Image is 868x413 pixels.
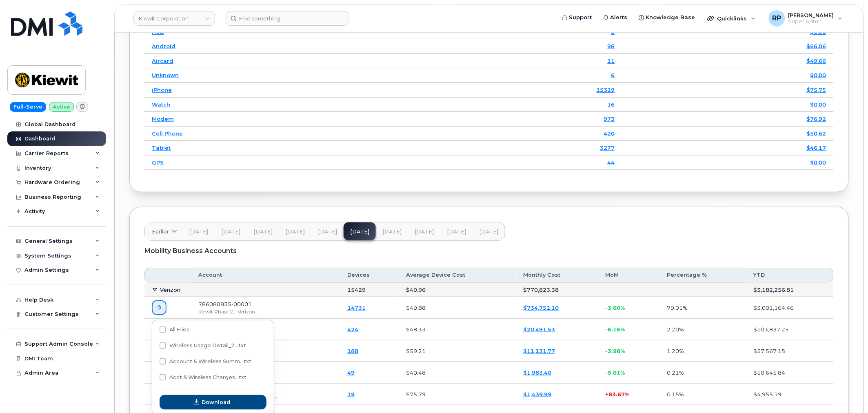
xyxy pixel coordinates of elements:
[347,391,355,397] a: 19
[399,319,516,340] td: $48.33
[152,29,164,35] a: HUB
[610,13,628,22] span: Alerts
[160,344,246,350] span: Wireless Usage Detail_202505.txt
[606,369,625,376] span: -5.01%
[646,13,695,22] span: Knowledge Base
[160,286,180,293] span: Verizon
[523,391,551,397] a: $1,439.99
[347,348,358,354] a: 188
[523,326,555,333] a: $20,491.53
[160,395,266,410] button: Download
[746,283,834,298] td: $3,182,256.81
[717,15,747,22] span: Quicklinks
[347,326,358,333] a: 424
[169,374,246,380] span: Acct & Wireless Charges...txt
[152,58,173,64] a: Aircard
[746,340,834,362] td: $57,567.15
[399,340,516,362] td: $59.21
[347,304,366,311] a: 14731
[152,43,175,49] a: Android
[152,159,164,166] a: GPS
[238,309,255,315] span: Verizon
[557,9,598,26] a: Support
[169,326,189,333] span: All Files
[810,72,826,78] a: $0.00
[569,13,592,22] span: Support
[659,268,746,282] th: Percentage %
[152,72,179,78] a: Unknown
[169,342,246,349] span: Wireless Usage Detail_2...txt
[659,319,746,340] td: 2.20%
[152,87,172,93] a: iPhone
[189,229,208,235] span: [DATE]
[608,58,615,64] a: 11
[810,101,826,108] a: $0.00
[191,268,340,282] th: Account
[145,222,182,240] a: Earlier
[399,283,516,298] td: $49.96
[198,301,252,307] span: 786080835-00001
[746,297,834,319] td: $3,001,164.46
[773,13,781,23] span: RP
[746,384,834,405] td: $4,955.19
[152,228,169,235] span: Earlier
[597,87,615,93] a: 15319
[523,348,555,354] a: $11,131.77
[152,115,174,122] a: Modem
[609,391,630,397] span: 83.67%
[318,229,337,235] span: [DATE]
[807,58,826,64] a: $49.66
[702,10,761,27] div: Quicklinks
[746,319,834,340] td: $103,837.25
[340,283,399,298] td: 15429
[598,9,633,26] a: Alerts
[144,241,834,261] div: Mobility Business Accounts
[415,229,434,235] span: [DATE]
[788,18,834,25] span: Super Admin
[382,229,402,235] span: [DATE]
[399,362,516,384] td: $40.48
[606,326,625,333] span: -6.16%
[807,130,826,137] a: $50.62
[447,229,466,235] span: [DATE]
[202,398,231,406] span: Download
[659,297,746,319] td: 79.01%
[659,362,746,384] td: 0.21%
[169,358,251,364] span: Account & Wireless Summ...txt
[611,72,615,78] a: 6
[600,144,615,151] a: 3277
[807,43,826,49] a: $66.06
[523,369,551,376] a: $1,983.40
[286,229,305,235] span: [DATE]
[611,29,615,35] a: 5
[746,268,834,282] th: YTD
[226,11,349,26] input: Find something...
[763,10,848,27] div: Ryan Partack
[160,360,251,366] span: Account & Wireless Summary_202505.txt
[340,268,399,282] th: Devices
[606,348,625,354] span: -3.98%
[152,130,183,137] a: Cell Phone
[598,268,660,282] th: MoM
[152,144,171,151] a: Tablet
[133,11,215,26] a: Kiewit Corporation
[253,229,273,235] span: [DATE]
[221,229,240,235] span: [DATE]
[523,304,559,311] a: $734,752.10
[399,268,516,282] th: Average Device Cost
[788,12,834,18] span: [PERSON_NAME]
[608,43,615,49] a: 98
[606,391,609,397] span: +
[807,87,826,93] a: $75.75
[810,29,826,35] a: $0.00
[633,9,701,26] a: Knowledge Base
[807,144,826,151] a: $46.17
[160,376,246,382] span: Acct & Wireless Charges Detail Summary Usage_202505.txt
[399,384,516,405] td: $75.79
[516,268,598,282] th: Monthly Cost
[608,101,615,108] a: 16
[347,369,355,376] a: 49
[659,384,746,405] td: 0.15%
[810,159,826,166] a: $0.00
[479,229,498,235] span: [DATE]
